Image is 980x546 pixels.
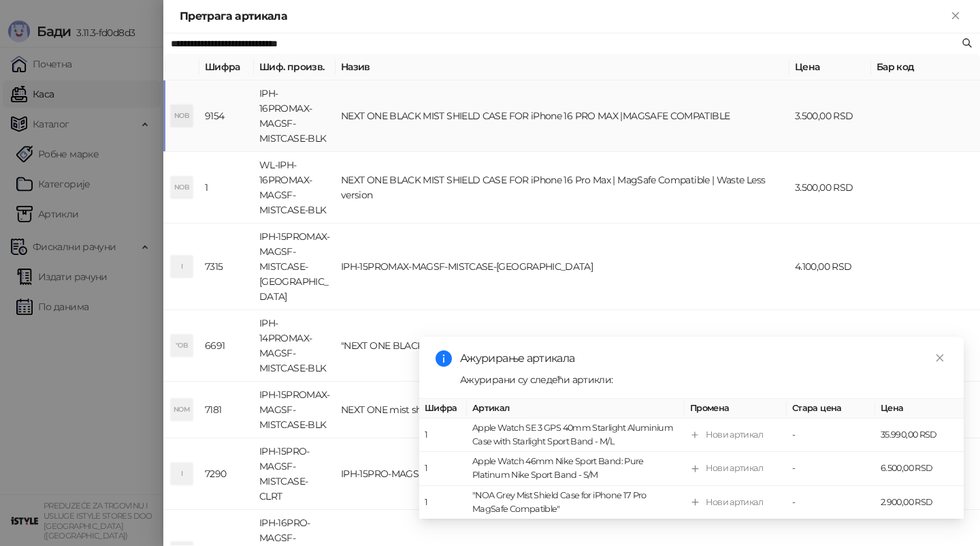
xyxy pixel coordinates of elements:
[171,256,193,277] div: I
[171,463,193,485] div: I
[199,224,254,310] td: 7315
[875,399,964,419] th: Цена
[467,453,685,486] td: Apple Watch 46mm Nike Sport Band: Pure Platinum Nike Sport Band - S/M
[336,80,789,152] td: NEXT ONE BLACK MIST SHIELD CASE FOR iPhone 16 PRO MAX |MAGSAFE COMPATIBLE
[254,80,336,152] td: IPH-16PROMAX-MAGSF-MISTCASE-BLK
[419,399,467,419] th: Шифра
[199,54,254,80] th: Шифра
[419,453,467,486] td: 1
[199,382,254,438] td: 7181
[254,382,336,438] td: IPH-15PROMAX-MAGSF-MISTCASE-BLK
[706,462,763,476] div: Нови артикал
[336,54,789,80] th: Назив
[336,310,789,382] td: "NEXT ONE BLACK MIST SHIELD CASE FOR IPHONE 14 PRO MAX MAGSAFE COMPATIBLE"
[199,80,254,152] td: 9154
[254,438,336,510] td: IPH-15PRO-MAGSF-MISTCASE-CLRT
[787,453,875,486] td: -
[254,152,336,224] td: WL-IPH-16PROMAX-MAGSF-MISTCASE-BLK
[460,372,947,387] div: Ажурирани су следећи артикли:
[436,350,452,367] span: info-circle
[871,54,980,80] th: Бар код
[789,224,871,310] td: 4.100,00 RSD
[875,419,964,452] td: 35.990,00 RSD
[254,224,336,310] td: IPH-15PROMAX-MAGSF-MISTCASE-[GEOGRAPHIC_DATA]
[336,152,789,224] td: NEXT ONE BLACK MIST SHIELD CASE FOR iPhone 16 Pro Max | MagSafe Compatible | Waste Less version
[171,177,193,198] div: NOB
[685,399,787,419] th: Промена
[935,353,945,363] span: close
[875,486,964,519] td: 2.900,00 RSD
[460,350,947,367] div: Ажурирање артикала
[467,486,685,519] td: "NOA Grey Mist Shield Case for iPhone 17 Pro MagSafe Compatible"
[419,419,467,452] td: 1
[787,486,875,519] td: -
[875,453,964,486] td: 6.500,00 RSD
[180,8,947,25] div: Претрага артикала
[947,8,964,25] button: Close
[467,419,685,452] td: Apple Watch SE 3 GPS 40mm Starlight Aluminium Case with Starlight Sport Band - M/L
[171,105,193,127] div: NOB
[787,399,875,419] th: Стара цена
[419,486,467,519] td: 1
[199,310,254,382] td: 6691
[254,54,336,80] th: Шиф. произв.
[467,399,685,419] th: Артикал
[932,350,947,365] a: Close
[789,152,871,224] td: 3.500,00 RSD
[171,335,193,357] div: "OB
[336,224,789,310] td: IPH-15PROMAX-MAGSF-MISTCASE-[GEOGRAPHIC_DATA]
[789,80,871,152] td: 3.500,00 RSD
[336,382,789,438] td: NEXT ONE mist shield case MagSafe compatible for iPhone 15 Pro Max | Black
[789,54,871,80] th: Цена
[706,496,763,509] div: Нови артикал
[199,152,254,224] td: 1
[789,310,871,382] td: 3.500,00 RSD
[171,399,193,421] div: NOM
[336,438,789,510] td: IPH-15PRO-MAGSF-MISTCASE-CLRT
[787,419,875,452] td: -
[254,310,336,382] td: IPH-14PROMAX-MAGSF-MISTCASE-BLK
[199,438,254,510] td: 7290
[706,428,763,442] div: Нови артикал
